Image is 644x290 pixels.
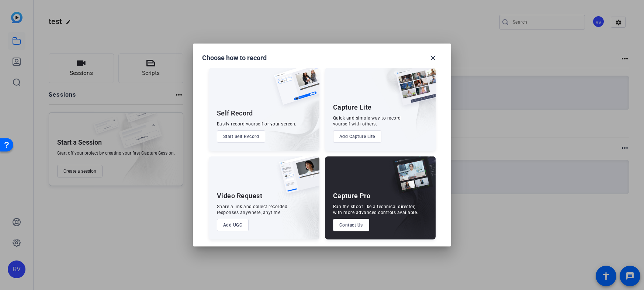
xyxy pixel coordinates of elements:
[429,53,437,62] mat-icon: close
[333,115,401,127] div: Quick and simple way to record yourself with others.
[387,156,436,201] img: capture-pro.png
[217,109,253,118] div: Self Record
[217,204,288,215] div: Share a link and collect recorded responses anywhere, anytime.
[255,84,319,151] img: embarkstudio-self-record.png
[333,204,418,215] div: Run the shoot like a technical director, with more advanced controls available.
[333,130,381,143] button: Add Capture Lite
[217,219,249,231] button: Add UGC
[277,179,319,239] img: embarkstudio-ugc-content.png
[217,121,297,127] div: Easily record yourself or your screen.
[390,68,436,113] img: capture-lite.png
[217,191,263,200] div: Video Request
[269,68,319,112] img: self-record.png
[217,130,266,143] button: Start Self Record
[333,103,372,112] div: Capture Lite
[381,166,436,239] img: embarkstudio-capture-pro.png
[274,156,319,201] img: ugc-content.png
[333,219,369,231] button: Contact Us
[333,191,371,200] div: Capture Pro
[370,68,436,142] img: embarkstudio-capture-lite.png
[202,53,267,62] h1: Choose how to record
